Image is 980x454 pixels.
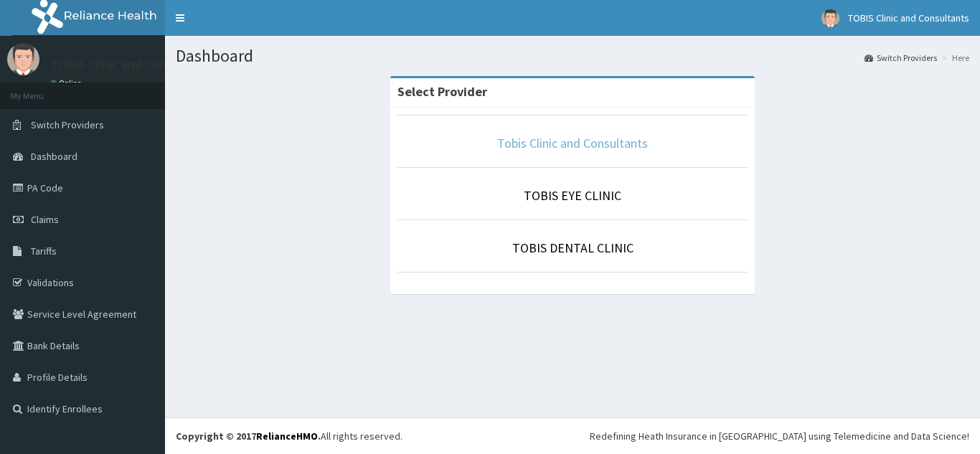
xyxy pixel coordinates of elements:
[176,430,321,443] strong: Copyright © 2017 .
[31,245,57,257] span: Tariffs
[512,240,633,256] a: TOBIS DENTAL CLINIC
[848,11,969,24] span: TOBIS Clinic and Consultants
[256,430,318,443] a: RelianceHMO
[821,9,839,27] img: User Image
[497,135,648,151] a: Tobis Clinic and Consultants
[590,429,969,443] div: Redefining Heath Insurance in [GEOGRAPHIC_DATA] using Telemedicine and Data Science!
[524,187,621,204] a: TOBIS EYE CLINIC
[176,47,969,65] h1: Dashboard
[31,118,104,131] span: Switch Providers
[165,417,980,454] footer: All rights reserved.
[7,43,39,75] img: User Image
[31,150,77,163] span: Dashboard
[938,52,969,64] li: Here
[397,83,487,100] strong: Select Provider
[50,78,85,88] a: Online
[864,52,937,64] a: Switch Providers
[50,58,213,71] p: TOBIS Clinic and Consultants
[31,213,59,226] span: Claims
